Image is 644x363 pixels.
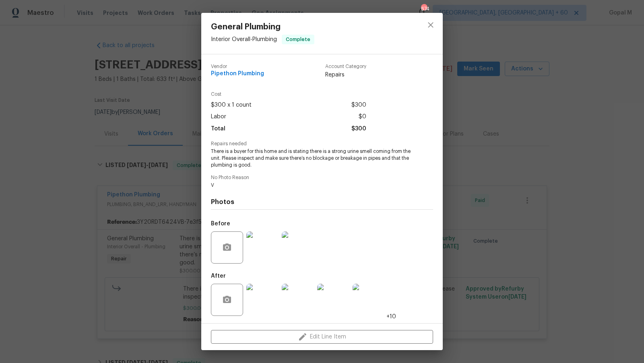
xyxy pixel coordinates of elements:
[421,15,440,35] button: close
[211,273,226,279] h5: After
[211,71,264,77] span: Pipethon Plumbing
[359,111,366,123] span: $0
[211,198,433,206] h4: Photos
[211,111,226,123] span: Labor
[351,123,366,135] span: $300
[351,99,366,111] span: $300
[211,123,225,135] span: Total
[211,64,264,69] span: Vendor
[325,71,366,79] span: Repairs
[211,175,433,180] span: No Photo Reason
[211,221,230,227] h5: Before
[211,141,433,146] span: Repairs needed
[211,148,411,168] span: There is a buyer for this home and is stating there is a strong urine smell coming from the unit....
[283,35,314,43] span: Complete
[211,37,277,42] span: Interior Overall - Plumbing
[211,92,366,97] span: Cost
[211,23,314,31] span: General Plumbing
[421,5,427,13] div: 674
[211,99,252,111] span: $300 x 1 count
[325,64,366,69] span: Account Category
[386,313,396,321] span: +10
[211,182,411,189] span: V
